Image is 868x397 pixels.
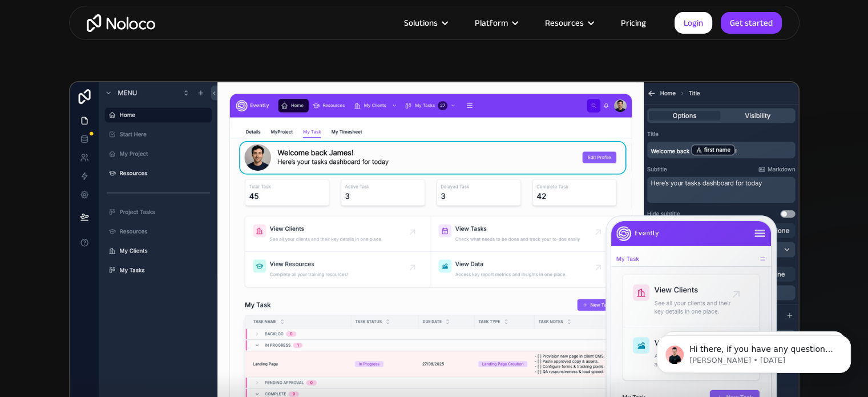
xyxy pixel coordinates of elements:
[475,15,508,30] div: Platform
[390,15,461,30] div: Solutions
[607,15,660,30] a: Pricing
[404,15,438,30] div: Solutions
[87,14,155,32] a: home
[675,12,712,34] a: Login
[531,15,607,30] div: Resources
[640,311,868,391] iframe: Intercom notifications message
[545,15,584,30] div: Resources
[721,12,782,34] a: Get started
[461,15,531,30] div: Platform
